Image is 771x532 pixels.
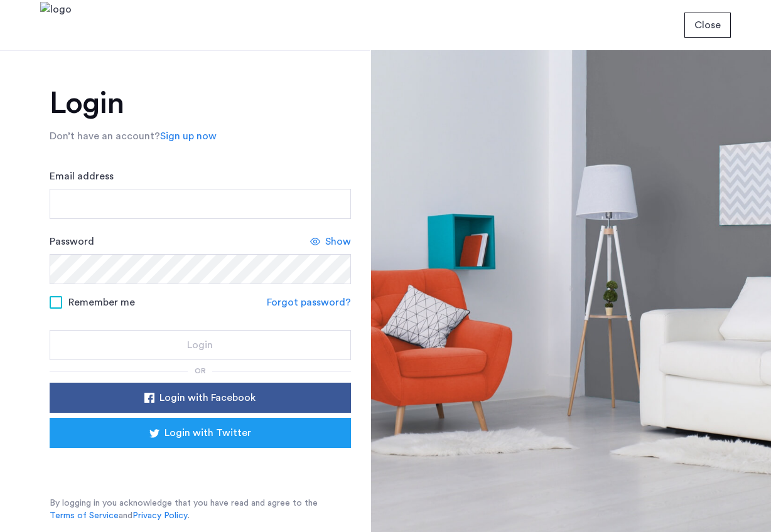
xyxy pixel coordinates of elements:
button: button [50,418,351,448]
h1: Login [50,88,351,119]
span: Login with Twitter [164,425,251,440]
span: Login [187,338,213,353]
span: Show [325,234,351,249]
a: Privacy Policy [132,509,188,522]
img: logo [40,2,72,49]
span: Don’t have an account? [50,131,160,141]
a: Forgot password? [267,295,351,310]
span: Close [694,18,721,33]
a: Terms of Service [50,509,119,522]
a: Sign up now [160,129,217,144]
span: Remember me [68,295,135,310]
p: By logging in you acknowledge that you have read and agree to the and . [50,497,351,522]
button: button [50,330,351,360]
button: button [684,13,731,38]
button: button [50,383,351,413]
label: Password [50,234,94,249]
span: or [195,367,206,375]
label: Email address [50,169,114,184]
span: Login with Facebook [159,390,256,405]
